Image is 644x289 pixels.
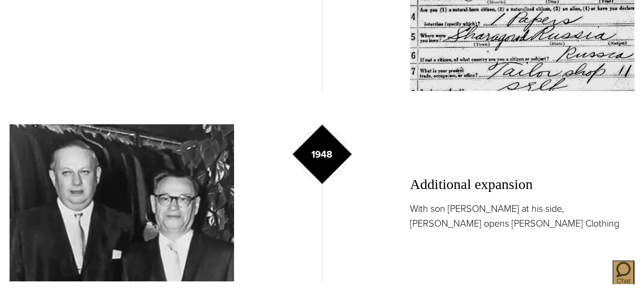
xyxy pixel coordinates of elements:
img: Founder Jacob Ginsburg and his son, Moe Ginsburg-Great Grandfather & Grandfather of current owner... [10,124,234,281]
p: 1948 [311,147,332,161]
p: With son [PERSON_NAME] at his side, [PERSON_NAME] opens [PERSON_NAME] Clothing [410,201,634,231]
h3: Additional expansion [410,174,634,194]
iframe: Opens a widget where you can chat to one of our agents [583,260,634,284]
span: Chat [33,17,47,24]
